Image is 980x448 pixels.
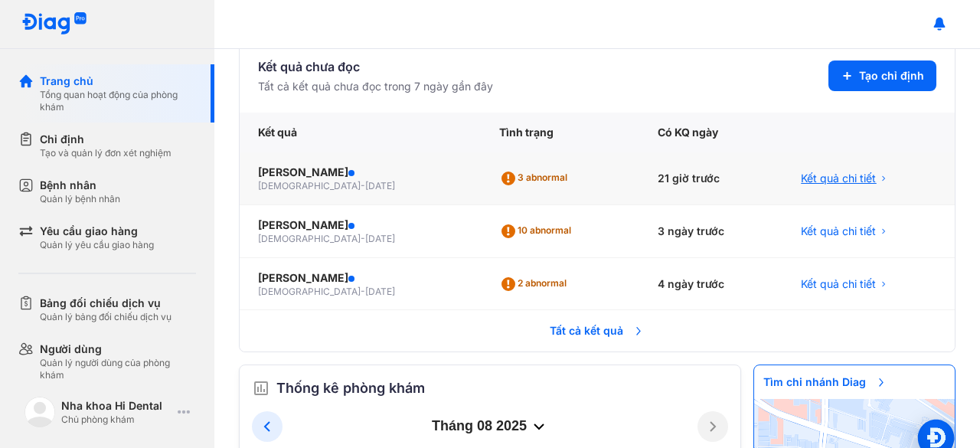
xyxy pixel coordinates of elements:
div: 4 ngày trước [639,258,782,311]
div: Nha khoa Hi Dental [61,398,171,414]
div: Quản lý bảng đối chiếu dịch vụ [40,311,171,323]
div: Quản lý yêu cầu giao hàng [40,239,154,251]
span: [DATE] [365,286,395,297]
div: 2 abnormal [499,272,573,296]
span: [DEMOGRAPHIC_DATA] [258,286,361,297]
div: Bảng đối chiếu dịch vụ [40,296,171,311]
span: Tất cả kết quả [541,314,654,348]
img: logo [21,12,87,36]
div: 3 abnormal [499,166,573,191]
span: - [361,180,365,191]
span: [DATE] [365,180,395,191]
div: tháng 08 2025 [283,417,697,436]
div: Bệnh nhân [40,178,120,193]
div: 10 abnormal [499,219,577,244]
span: [DEMOGRAPHIC_DATA] [258,180,361,191]
div: 21 giờ trước [639,152,782,205]
div: Quản lý người dùng của phòng khám [40,357,196,381]
span: - [361,233,365,244]
div: [PERSON_NAME] [258,270,462,286]
span: Tạo chỉ định [859,68,924,83]
div: [PERSON_NAME] [258,217,462,233]
div: [PERSON_NAME] [258,165,462,180]
span: Kết quả chi tiết [801,276,876,292]
div: Trang chủ [40,74,196,89]
span: Tìm chi nhánh Diag [754,365,897,399]
div: Người dùng [40,342,196,357]
div: Tổng quan hoạt động của phòng khám [40,89,196,113]
div: 3 ngày trước [639,205,782,258]
div: Tạo và quản lý đơn xét nghiệm [40,147,171,159]
div: Kết quả [240,113,481,152]
div: Kết quả chưa đọc [258,57,493,76]
span: - [361,286,365,297]
span: Thống kê phòng khám [276,378,425,399]
div: Chủ phòng khám [61,414,171,426]
span: Kết quả chi tiết [801,224,876,239]
img: logo [24,397,55,427]
div: Tình trạng [481,113,640,152]
span: [DEMOGRAPHIC_DATA] [258,233,361,244]
div: Chỉ định [40,132,171,147]
img: order.5a6da16c.svg [252,379,270,397]
span: Kết quả chi tiết [801,171,876,186]
button: Tạo chỉ định [828,60,936,91]
div: Quản lý bệnh nhân [40,193,120,205]
div: Tất cả kết quả chưa đọc trong 7 ngày gần đây [258,79,493,94]
div: Có KQ ngày [639,113,782,152]
span: [DATE] [365,233,395,244]
div: Yêu cầu giao hàng [40,224,154,239]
